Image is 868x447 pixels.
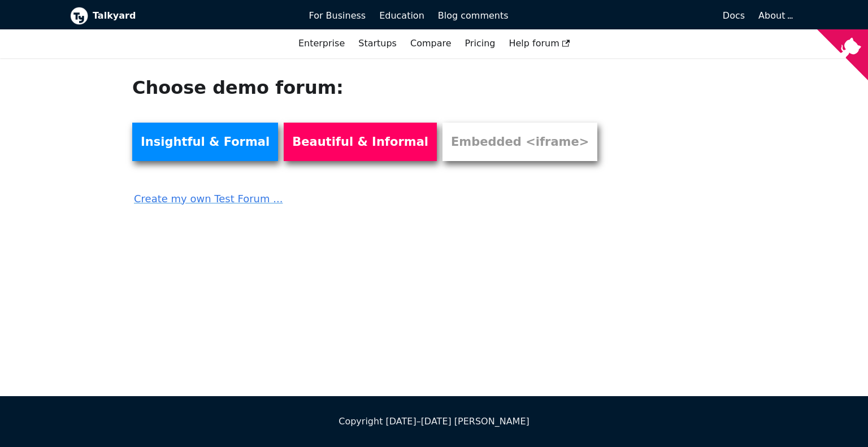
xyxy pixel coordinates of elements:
[379,10,424,21] span: Education
[515,6,752,25] a: Docs
[758,10,791,21] a: About
[431,6,515,25] a: Blog comments
[302,6,373,25] a: For Business
[292,34,351,53] a: Enterprise
[309,10,366,21] span: For Business
[70,7,88,25] img: Talkyard logo
[502,34,576,53] a: Help forum
[723,10,745,21] span: Docs
[509,38,570,49] span: Help forum
[458,34,502,53] a: Pricing
[351,34,403,53] a: Startups
[284,123,437,161] a: Beautiful & Informal
[438,10,509,21] span: Blog comments
[132,123,278,161] a: Insightful & Formal
[372,6,431,25] a: Education
[93,8,293,23] b: Talkyard
[442,123,597,161] a: Embedded <iframe>
[132,183,611,207] a: Create my own Test Forum ...
[70,7,293,25] a: Talkyard logoTalkyard
[132,76,611,99] h1: Choose demo forum:
[70,414,798,429] div: Copyright [DATE]–[DATE] [PERSON_NAME]
[410,38,452,49] a: Compare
